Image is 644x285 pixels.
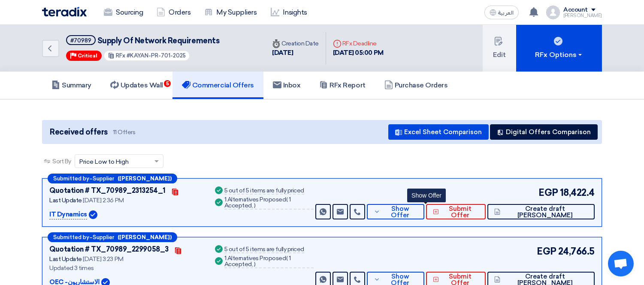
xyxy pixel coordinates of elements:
[49,264,203,273] div: Updated 3 times
[490,124,598,140] button: Digital Offers Comparison
[483,25,516,72] button: Edit
[538,186,558,200] span: EGP
[197,3,263,22] a: My Suppliers
[487,204,595,219] button: Create draft [PERSON_NAME]
[263,72,310,99] a: Inbox
[375,72,457,99] a: Purchase Orders
[79,157,129,166] span: Price Low to High
[118,176,172,181] b: ([PERSON_NAME])
[608,251,634,276] a: Open chat
[118,234,172,240] b: ([PERSON_NAME])
[484,6,519,19] button: العربية
[66,35,219,46] h5: Supply Of Network Requirements
[49,186,166,196] div: Quotation # TX_70989_2313254_1
[52,157,71,166] span: Sort By
[224,197,314,210] div: 1 Alternatives Proposed
[182,81,254,90] h5: Commercial Offers
[78,53,97,59] span: Critical
[224,196,291,209] span: 1 Accepted,
[70,38,91,43] div: #70989
[441,206,479,219] span: Submit Offer
[49,255,82,263] span: Last Update
[558,244,595,258] span: 24,766.5
[560,186,595,200] span: 18,422.4
[224,255,314,268] div: 1 Alternatives Proposed
[546,6,560,19] img: profile_test.png
[264,3,314,22] a: Insights
[113,128,136,136] span: 11 Offers
[563,6,588,14] div: Account
[516,25,602,72] button: RFx Options
[53,176,89,181] span: Submitted by
[272,48,319,58] div: [DATE]
[426,204,486,219] button: Submit Offer
[97,3,150,22] a: Sourcing
[42,7,87,17] img: Teradix logo
[273,81,301,90] h5: Inbox
[502,206,588,219] span: Create draft [PERSON_NAME]
[367,204,424,219] button: Show Offer
[319,81,365,90] h5: RFx Report
[116,52,125,59] span: RFx
[498,10,514,16] span: العربية
[172,72,263,99] a: Commercial Offers
[127,52,186,59] span: #KAYAN-PR-701-2025
[535,50,584,60] div: RFx Options
[49,197,82,204] span: Last Update
[254,261,256,268] span: )
[48,232,177,242] div: –
[83,197,124,204] span: [DATE] 2:36 PM
[49,210,87,220] p: IT Dynamics
[333,48,384,58] div: [DATE] 05:00 PM
[224,255,291,268] span: 1 Accepted,
[164,80,171,87] span: 5
[150,3,197,22] a: Orders
[49,244,169,255] div: Quotation # TX_70989_2299058_3
[97,36,220,45] span: Supply Of Network Requirements
[382,206,417,219] span: Show Offer
[101,72,172,99] a: Updates Wall5
[563,13,602,18] div: [PERSON_NAME]
[42,72,101,99] a: Summary
[93,176,114,181] span: Supplier
[254,202,256,209] span: )
[286,196,288,203] span: (
[224,246,304,253] div: 5 out of 5 items are fully priced
[388,124,489,140] button: Excel Sheet Comparison
[286,255,288,262] span: (
[51,81,91,90] h5: Summary
[53,234,89,240] span: Submitted by
[333,39,384,48] div: RFx Deadline
[224,188,304,195] div: 5 out of 5 items are fully priced
[48,174,177,183] div: –
[110,81,163,90] h5: Updates Wall
[50,126,108,138] span: Received offers
[537,244,556,258] span: EGP
[83,255,123,263] span: [DATE] 3:23 PM
[89,210,97,219] img: Verified Account
[310,72,375,99] a: RFx Report
[272,39,319,48] div: Creation Date
[93,234,114,240] span: Supplier
[407,189,446,202] div: Show Offer
[384,81,448,90] h5: Purchase Orders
